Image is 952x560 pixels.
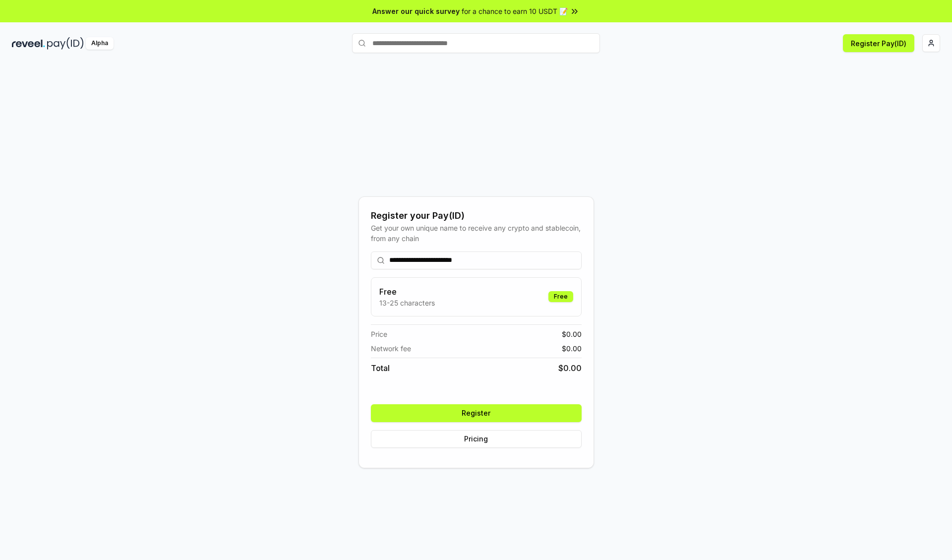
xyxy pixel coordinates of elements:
[371,329,387,339] span: Price
[371,223,582,244] div: Get your own unique name to receive any crypto and stablecoin, from any chain
[371,362,390,374] span: Total
[558,362,582,374] span: $ 0.00
[371,404,582,422] button: Register
[462,6,568,16] span: for a chance to earn 10 USDT 📝
[843,34,914,52] button: Register Pay(ID)
[562,329,582,339] span: $ 0.00
[372,6,460,16] span: Answer our quick survey
[86,37,114,50] div: Alpha
[47,37,84,50] img: pay_id
[379,298,435,308] p: 13-25 characters
[371,430,582,448] button: Pricing
[12,37,45,50] img: reveel_dark
[371,343,411,354] span: Network fee
[548,291,573,302] div: Free
[371,209,582,223] div: Register your Pay(ID)
[379,286,435,298] h3: Free
[562,343,582,354] span: $ 0.00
